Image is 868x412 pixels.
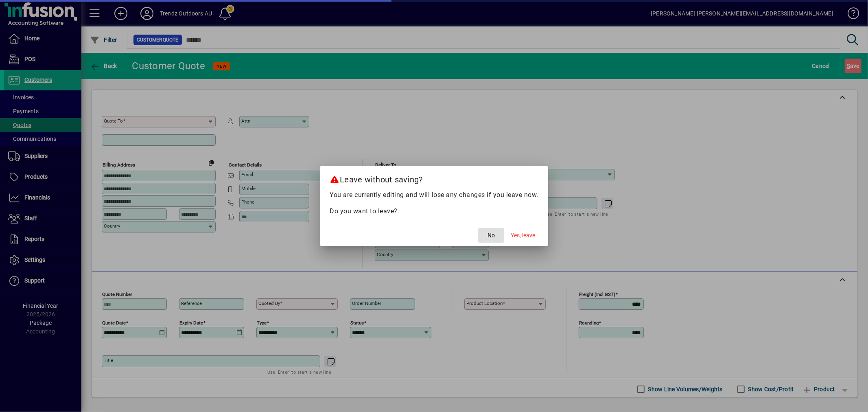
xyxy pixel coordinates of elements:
h2: Leave without saving? [320,166,548,190]
button: Yes, leave [507,228,538,243]
span: Yes, leave [511,231,535,240]
p: Do you want to leave? [330,206,538,216]
p: You are currently editing and will lose any changes if you leave now. [330,190,538,200]
span: No [488,231,495,240]
button: No [478,228,504,243]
